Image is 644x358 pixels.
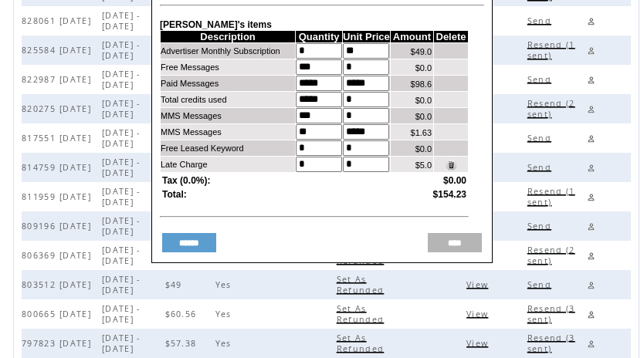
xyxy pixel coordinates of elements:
[527,303,575,325] span: Click to send this bill to cutomer's email, the number is indicated how many times it already sent
[393,31,431,42] span: Amount
[337,303,388,325] span: Click to set this bill as refunded
[102,303,141,325] span: [DATE] - [DATE]
[102,186,141,208] span: [DATE] - [DATE]
[415,63,432,73] span: $0.0
[584,307,598,322] a: Edit profile
[200,31,256,42] span: Description
[527,221,555,231] span: Click to send this bill to cutomer's email
[527,98,575,120] span: Click to send this bill to cutomer's email, the number is indicated how many times it already sent
[337,333,388,354] span: Click to set this bill as refunded
[527,186,575,206] a: Resend (1 sent)
[411,79,432,89] span: $98.6
[162,189,187,200] span: Total:
[446,159,457,171] img: Click to delete this item
[527,303,575,323] a: Resend (3 sent)
[59,279,95,290] span: [DATE]
[584,160,598,175] a: Edit profile
[22,250,59,261] span: 806369
[22,133,59,144] span: 817551
[527,279,555,290] span: Click to send this bill to cutomer's email
[527,279,555,289] a: Send
[22,162,59,173] span: 814759
[337,274,388,296] span: Click to set this bill as refunded
[161,144,244,153] span: Free Leased Keyword
[436,31,466,42] span: Delete
[584,219,598,234] a: Edit profile
[162,175,210,186] span: Tax (0.0%):
[215,338,236,349] span: Yes
[584,190,598,204] a: Edit profile
[527,333,575,354] span: Click to send this bill to cutomer's email, the number is indicated how many times it already sent
[59,309,95,319] span: [DATE]
[415,144,432,154] span: $0.0
[415,160,432,170] span: $5.0
[59,162,95,173] span: [DATE]
[165,338,201,349] span: $57.38
[160,19,272,30] span: [PERSON_NAME]'s items
[527,221,555,230] a: Send
[443,175,466,186] span: $0.00
[299,31,340,42] span: Quantity
[527,133,555,142] a: Send
[411,47,432,56] span: $49.0
[466,279,492,290] span: Click to view this bill
[59,133,95,144] span: [DATE]
[446,163,457,172] a: Click to delete this item
[527,186,575,208] span: Click to send this bill to cutomer's email, the number is indicated how many times it already sent
[215,279,236,290] span: Yes
[59,221,95,231] span: [DATE]
[22,279,59,290] span: 803512
[22,191,59,202] span: 811959
[466,338,492,349] span: Click to view this bill
[466,309,492,318] a: View
[161,160,208,169] span: Late Charge
[165,279,186,290] span: $49
[337,333,388,353] a: Set As Refunded
[584,278,598,292] a: Edit profile
[59,103,95,114] span: [DATE]
[527,245,575,265] a: Resend (2 sent)
[415,112,432,121] span: $0.0
[584,248,598,263] a: Edit profile
[466,309,492,319] span: Click to view this bill
[415,96,432,105] span: $0.0
[22,309,59,319] span: 800665
[466,279,492,289] a: View
[161,127,222,137] span: MMS Messages
[584,131,598,146] a: Edit profile
[22,221,59,231] span: 809196
[584,102,598,117] a: Edit profile
[527,133,555,144] span: Click to send this bill to cutomer's email
[433,189,466,200] span: $154.23
[527,333,575,353] a: Resend (3 sent)
[22,338,59,349] span: 797823
[161,62,219,72] span: Free Messages
[59,250,95,261] span: [DATE]
[22,103,59,114] span: 820275
[102,157,141,178] span: [DATE] - [DATE]
[527,98,575,118] a: Resend (2 sent)
[161,46,280,56] span: Advertiser Monthly Subscription
[102,127,141,149] span: [DATE] - [DATE]
[161,95,227,104] span: Total credits used
[466,338,492,347] a: View
[102,98,141,120] span: [DATE] - [DATE]
[343,31,390,42] span: Unit Price
[165,309,201,319] span: $60.56
[102,245,141,266] span: [DATE] - [DATE]
[215,309,236,319] span: Yes
[584,336,598,351] a: Edit profile
[59,338,95,349] span: [DATE]
[527,162,555,173] span: Click to send this bill to cutomer's email
[161,79,219,88] span: Paid Messages
[411,128,432,137] span: $1.63
[337,303,388,323] a: Set As Refunded
[527,162,555,171] a: Send
[102,274,141,296] span: [DATE] - [DATE]
[102,215,141,237] span: [DATE] - [DATE]
[102,333,141,354] span: [DATE] - [DATE]
[59,191,95,202] span: [DATE]
[527,245,575,266] span: Click to send this bill to cutomer's email, the number is indicated how many times it already sent
[337,274,388,294] a: Set As Refunded
[161,111,222,120] span: MMS Messages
